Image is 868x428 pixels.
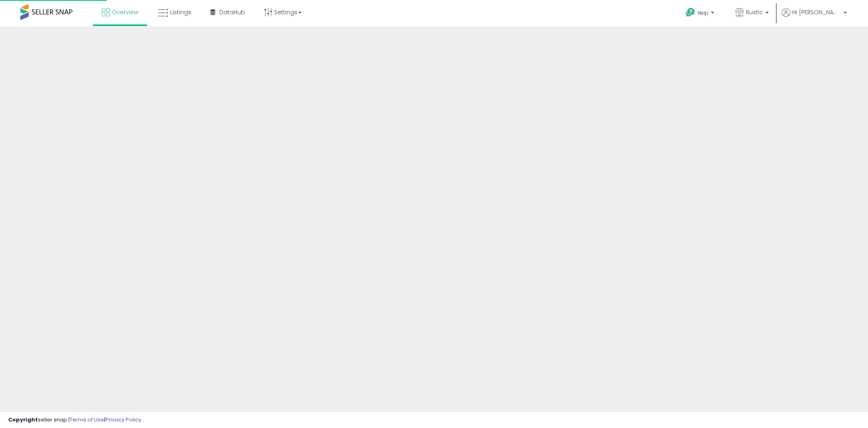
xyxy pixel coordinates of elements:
[782,8,847,26] a: Hi [PERSON_NAME]
[792,8,841,16] span: Hi [PERSON_NAME]
[685,7,695,18] i: Get Help
[746,8,763,16] span: Rustic
[170,8,191,16] span: Listings
[112,8,138,16] span: Overview
[679,1,722,26] a: Help
[219,8,245,16] span: DataHub
[697,9,708,16] span: Help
